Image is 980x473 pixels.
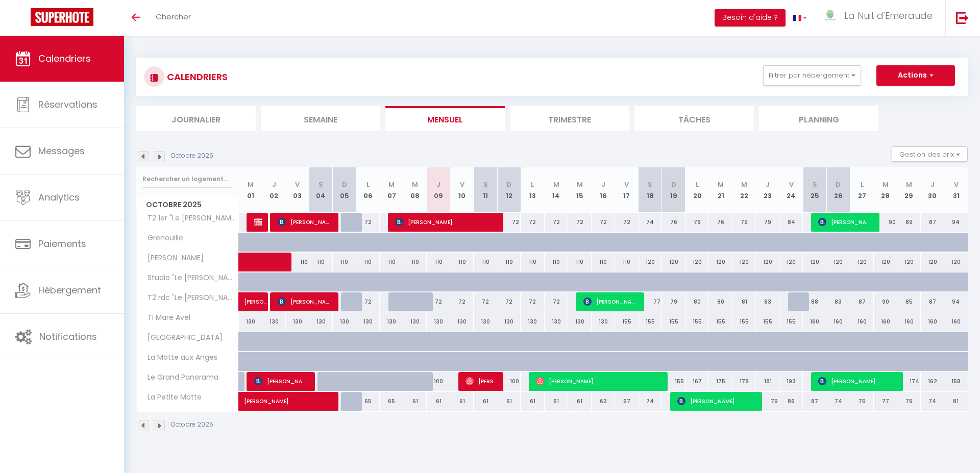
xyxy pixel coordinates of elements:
button: Actions [876,65,955,86]
div: 110 [497,253,521,271]
div: 158 [944,372,968,391]
div: 79 [732,213,756,232]
span: [PERSON_NAME] [395,212,497,232]
span: [GEOGRAPHIC_DATA] [138,332,225,343]
div: 110 [403,253,427,271]
th: 03 [286,167,309,213]
abbr: V [624,180,629,189]
div: 120 [732,253,756,271]
div: 72 [497,213,521,232]
div: 130 [427,312,450,331]
div: 110 [615,253,639,271]
th: 25 [803,167,826,213]
th: 28 [874,167,897,213]
abbr: V [295,180,300,189]
div: 178 [732,372,756,391]
li: Trimestre [510,106,629,131]
div: 72 [497,292,521,311]
div: 80 [709,292,732,311]
abbr: M [388,180,395,189]
a: [PERSON_NAME] [239,392,262,411]
div: 76 [897,392,921,411]
abbr: M [412,180,418,189]
span: [PERSON_NAME] [583,292,638,311]
div: 76 [685,213,709,232]
span: T2 rdc "Le [PERSON_NAME]" [138,292,240,304]
span: La Motte aux Anges [138,352,220,363]
div: 74 [639,213,662,232]
div: 83 [826,292,850,311]
div: 120 [709,253,732,271]
th: 29 [897,167,921,213]
div: 130 [309,312,333,331]
div: 87 [921,213,944,232]
div: 181 [756,372,779,391]
div: 87 [850,292,874,311]
li: Semaine [261,106,380,131]
div: 81 [944,392,968,411]
div: 89 [897,213,921,232]
abbr: L [531,180,534,189]
div: 160 [874,312,897,331]
p: Octobre 2025 [171,151,213,161]
div: 79 [756,213,779,232]
img: ... [822,9,838,22]
div: 100 [497,372,521,391]
span: T2 1er "Le [PERSON_NAME]" [138,213,240,224]
th: 06 [356,167,380,213]
span: Messages [38,144,85,157]
span: La Petite Motte [138,392,204,403]
div: 160 [921,312,944,331]
div: 130 [262,312,286,331]
button: Gestion des prix [892,146,968,162]
div: 79 [756,392,779,411]
div: 83 [756,292,779,311]
h3: CALENDRIERS [164,65,228,88]
div: 61 [427,392,450,411]
th: 14 [545,167,568,213]
th: 22 [732,167,756,213]
div: 120 [944,253,968,271]
div: 72 [592,213,615,232]
div: 110 [521,253,544,271]
div: 72 [568,213,592,232]
th: 23 [756,167,779,213]
div: 160 [826,312,850,331]
abbr: J [601,180,605,189]
div: 76 [850,392,874,411]
th: 07 [380,167,403,213]
img: Super Booking [31,8,93,26]
div: 110 [427,253,450,271]
div: 193 [779,372,803,391]
abbr: M [718,180,724,189]
th: 12 [497,167,521,213]
div: 130 [568,312,592,331]
abbr: D [671,180,676,189]
abbr: S [648,180,652,189]
span: Studio "Le [PERSON_NAME]" [138,272,240,284]
div: 130 [380,312,403,331]
abbr: M [248,180,254,189]
div: 90 [874,292,897,311]
span: Le Grand Panorama [138,372,221,383]
div: 72 [474,292,497,311]
div: 160 [897,312,921,331]
div: 76 [662,213,685,232]
span: [PERSON_NAME] [536,371,661,391]
img: logout [956,11,969,24]
span: [PERSON_NAME] [278,212,332,232]
abbr: D [342,180,347,189]
div: 110 [356,253,380,271]
th: 16 [592,167,615,213]
div: 72 [450,292,474,311]
div: 155 [685,312,709,331]
div: 63 [592,392,615,411]
div: 76 [709,213,732,232]
div: 130 [239,312,262,331]
div: 72 [545,292,568,311]
span: Notifications [39,330,97,343]
div: 155 [709,312,732,331]
span: [PERSON_NAME] [818,212,873,232]
div: 110 [474,253,497,271]
div: 74 [826,392,850,411]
